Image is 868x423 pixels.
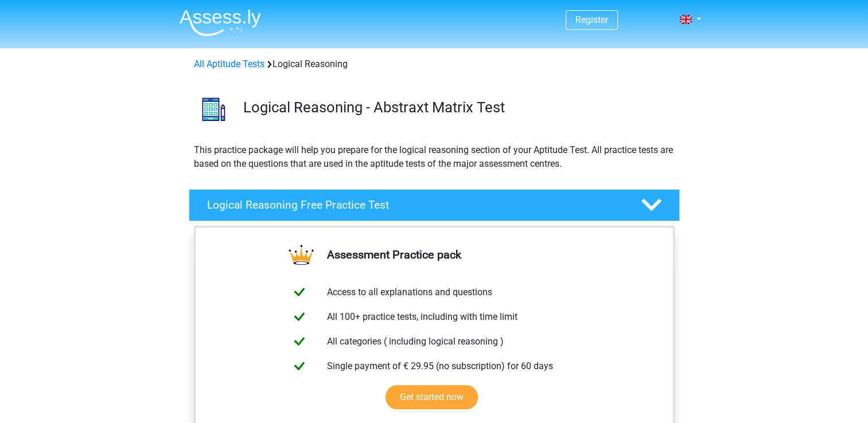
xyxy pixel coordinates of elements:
h3: Logical Reasoning - Abstraxt Matrix Test [243,99,671,116]
div: Logical Reasoning [189,57,679,71]
a: Register [575,14,608,25]
p: This practice package will help you prepare for the logical reasoning section of your Aptitude Te... [194,143,675,171]
a: All Aptitude Tests [194,58,264,69]
img: logical reasoning [189,85,238,134]
a: Get started now [386,385,478,409]
h4: Logical Reasoning Free Practice Test [207,198,622,211]
a: Logical Reasoning Free Practice Test [184,189,684,221]
img: Assessly [180,9,261,36]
